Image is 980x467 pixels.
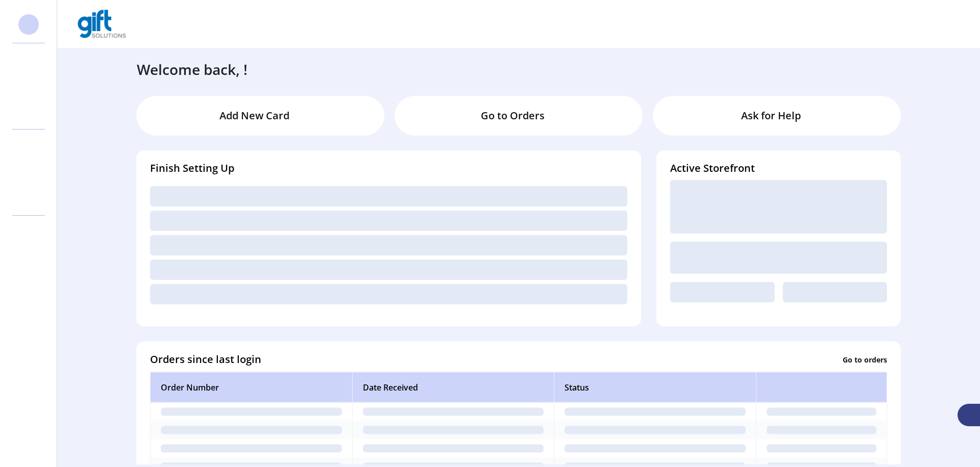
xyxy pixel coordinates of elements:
h4: Orders since last login [150,352,261,367]
p: Go to orders [843,354,887,365]
th: Date Received [352,372,554,403]
h4: Active Storefront [670,161,887,176]
p: Go to Orders [481,108,545,123]
h4: Finish Setting Up [150,161,627,176]
button: menu [898,16,914,32]
h3: Welcome back, ! [137,59,248,80]
button: Publisher Panel [934,16,950,32]
p: Add New Card [219,108,289,123]
img: logo [78,10,126,38]
th: Status [554,372,756,403]
th: Order Number [150,372,352,403]
p: Ask for Help [741,108,801,123]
